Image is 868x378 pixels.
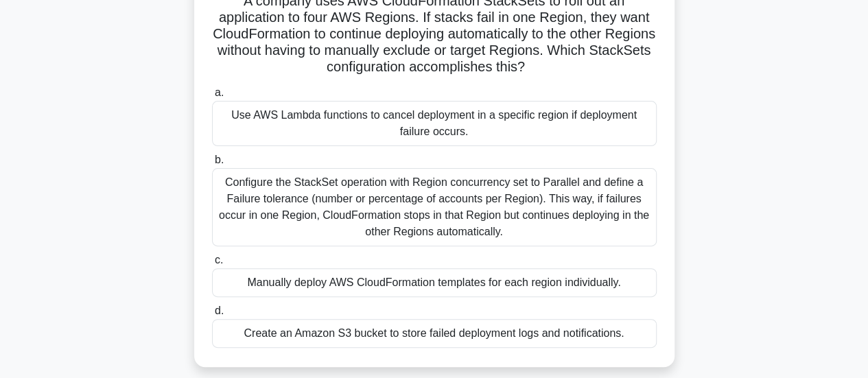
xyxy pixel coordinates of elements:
span: c. [215,254,223,265]
div: Use AWS Lambda functions to cancel deployment in a specific region if deployment failure occurs. [212,101,657,146]
span: a. [215,86,224,98]
div: Create an Amazon S3 bucket to store failed deployment logs and notifications. [212,319,657,348]
span: b. [215,154,224,165]
div: Configure the StackSet operation with Region concurrency set to Parallel and define a Failure tol... [212,168,657,246]
span: d. [215,305,224,316]
div: Manually deploy AWS CloudFormation templates for each region individually. [212,268,657,297]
